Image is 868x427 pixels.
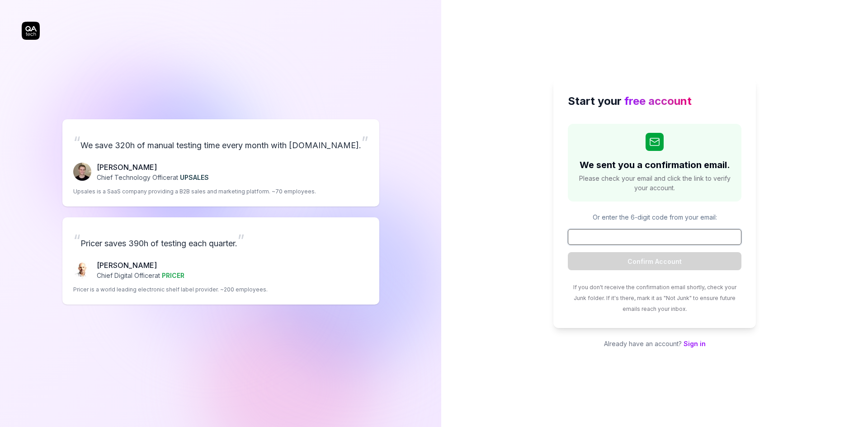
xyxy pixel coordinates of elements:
img: Chris Chalkitis [73,261,91,279]
h2: We sent you a confirmation email. [580,158,730,172]
p: We save 320h of manual testing time every month with [DOMAIN_NAME]. [73,130,368,155]
span: Please check your email and click the link to verify your account. [577,174,732,192]
img: Fredrik Seidl [73,163,91,181]
span: UPSALES [180,174,209,181]
p: Upsales is a SaaS company providing a B2B sales and marketing platform. ~70 employees. [73,188,316,196]
span: If you don't receive the confirmation email shortly, check your Junk folder. If it's there, mark ... [573,284,736,312]
span: ” [237,230,245,250]
button: Confirm Account [568,252,741,270]
p: Pricer saves 390h of testing each quarter. [73,228,368,253]
h2: Start your [568,93,741,109]
span: “ [73,230,80,250]
p: Or enter the 6-digit code from your email: [568,212,741,222]
p: Chief Technology Officer at [97,173,209,182]
p: [PERSON_NAME] [97,260,184,271]
span: “ [73,132,80,152]
p: Pricer is a world leading electronic shelf label provider. ~200 employees. [73,286,268,294]
span: ” [361,132,368,152]
p: [PERSON_NAME] [97,162,209,173]
a: Sign in [684,340,706,347]
span: PRICER [162,272,184,279]
span: free account [624,94,692,108]
p: Chief Digital Officer at [97,271,184,280]
a: “Pricer saves 390h of testing each quarter.”Chris Chalkitis[PERSON_NAME]Chief Digital Officerat P... [62,217,379,305]
a: “We save 320h of manual testing time every month with [DOMAIN_NAME].”Fredrik Seidl[PERSON_NAME]Ch... [62,119,379,206]
p: Already have an account? [553,339,756,348]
